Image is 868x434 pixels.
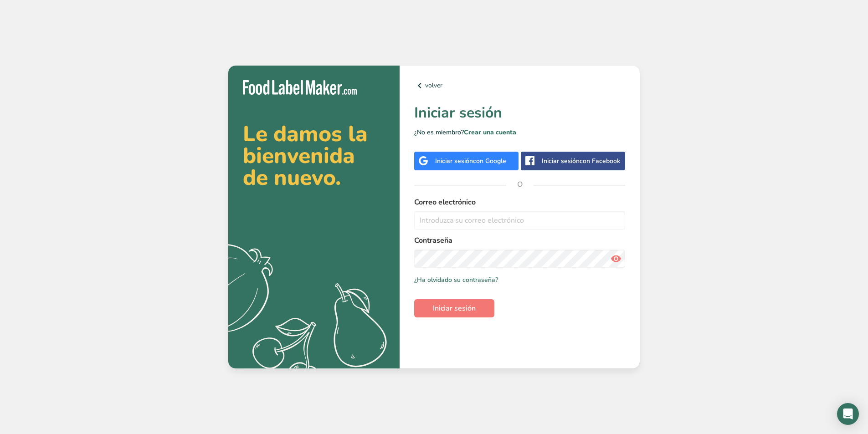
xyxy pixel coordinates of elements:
[837,403,859,425] div: Open Intercom Messenger
[435,156,506,166] div: Iniciar sesión
[243,80,357,95] img: Food Label Maker
[506,171,534,198] span: O
[433,303,476,314] span: Iniciar sesión
[414,128,625,137] p: ¿No es miembro?
[473,157,506,165] span: con Google
[414,299,494,317] button: Iniciar sesión
[414,275,498,285] a: ¿Ha olvidado su contraseña?
[414,235,625,246] label: Contraseña
[414,211,625,230] input: Introduzca su correo electrónico
[414,102,625,124] h1: Iniciar sesión
[542,156,620,166] div: Iniciar sesión
[243,123,385,189] h2: Le damos la bienvenida de nuevo.
[414,197,625,208] label: Correo electrónico
[464,128,516,137] a: Crear una cuenta
[414,80,625,91] a: volver
[580,157,620,165] span: con Facebook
